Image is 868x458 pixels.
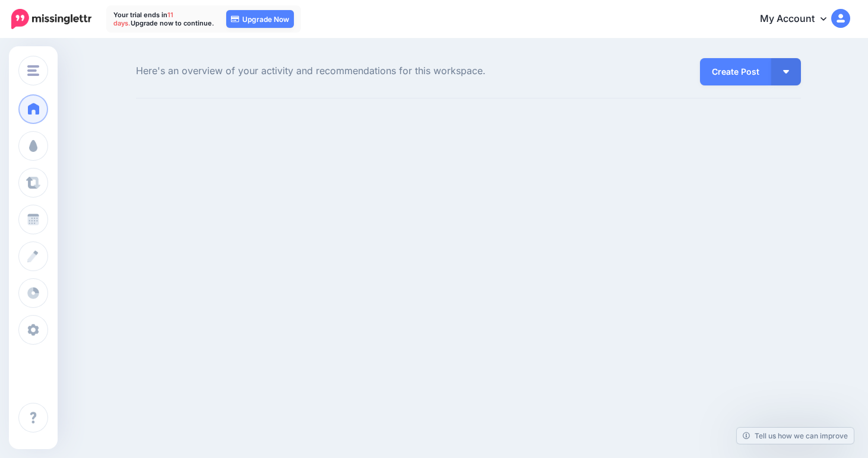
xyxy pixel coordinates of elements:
p: Your trial ends in Upgrade now to continue. [113,11,214,27]
span: 11 days. [113,11,173,27]
a: Create Post [700,58,771,85]
a: Tell us how we can improve [737,428,854,444]
a: My Account [748,5,850,34]
img: Missinglettr [11,9,91,29]
img: menu.png [27,65,39,76]
a: Upgrade Now [226,10,294,28]
img: arrow-down-white.png [783,70,789,74]
span: Here's an overview of your activity and recommendations for this workspace. [136,63,574,79]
